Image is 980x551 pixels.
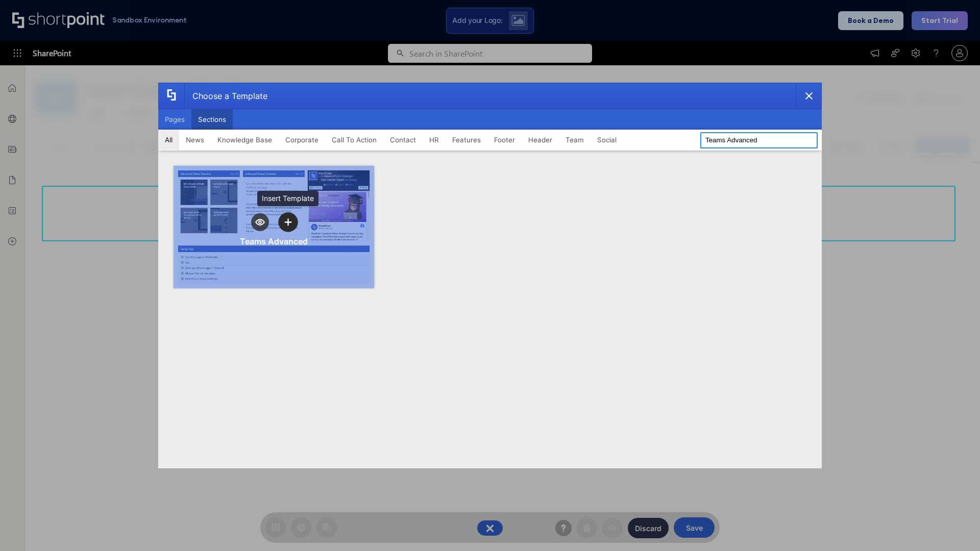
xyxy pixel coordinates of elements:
[184,83,267,109] div: Choose a Template
[522,130,559,150] button: Header
[591,130,623,150] button: Social
[700,132,818,148] input: Search
[423,130,446,150] button: HR
[211,130,279,150] button: Knowledge Base
[279,130,325,150] button: Corporate
[158,109,191,130] button: Pages
[179,130,211,150] button: News
[559,130,591,150] button: Team
[383,130,423,150] button: Contact
[325,130,383,150] button: Call To Action
[929,502,980,551] iframe: Chat Widget
[446,130,487,150] button: Features
[191,109,233,130] button: Sections
[240,236,308,246] div: Teams Advanced
[487,130,522,150] button: Footer
[158,130,179,150] button: All
[158,83,822,468] div: template selector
